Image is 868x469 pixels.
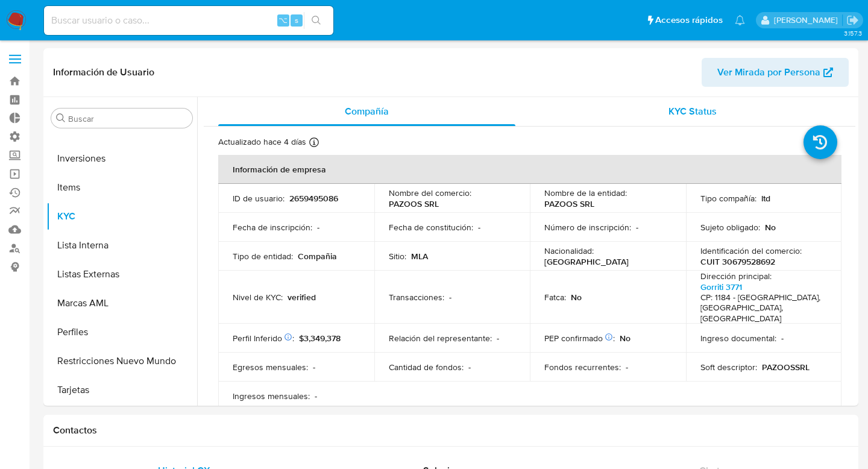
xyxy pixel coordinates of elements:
p: Identificación del comercio : [700,245,802,256]
p: Ingreso documental : [700,333,776,344]
span: Accesos rápidos [655,14,723,27]
p: - [449,292,451,303]
button: search-icon [304,12,329,29]
p: Egresos mensuales : [233,362,308,373]
p: PAZOOSSRL [762,362,810,373]
p: Fondos recurrentes : [544,362,621,373]
p: ID de usuario : [233,193,285,204]
p: Relación del representante : [389,333,492,344]
button: Restricciones Nuevo Mundo [46,347,197,376]
p: Nacionalidad : [544,245,594,256]
h4: CP: 1184 - [GEOGRAPHIC_DATA], [GEOGRAPHIC_DATA], [GEOGRAPHIC_DATA] [700,292,823,324]
a: Notificaciones [735,15,745,25]
p: No [571,292,582,303]
p: Nombre del comercio : [389,187,471,198]
p: Tipo compañía : [700,193,756,204]
button: Lista Interna [46,231,197,260]
p: 2659495086 [289,193,338,204]
p: - [626,362,628,373]
p: - [313,362,315,373]
button: Ver Mirada por Persona [702,58,849,87]
p: - [468,362,471,373]
p: CUIT 30679528692 [700,256,775,267]
p: Transacciones : [389,292,444,303]
p: Nivel de KYC : [233,292,283,303]
p: Fecha de constitución : [389,222,473,233]
span: KYC Status [668,104,717,118]
p: ltd [761,193,770,204]
p: Sujeto obligado : [700,222,760,233]
p: Número de inscripción : [544,222,631,233]
p: Fatca : [544,292,566,303]
p: matias.moretti@mercadolibre.com [774,14,842,26]
p: verified [288,292,316,303]
p: Fecha de inscripción : [233,222,312,233]
button: Tarjetas [46,376,197,404]
p: - [317,222,319,233]
input: Buscar usuario o caso... [44,13,333,28]
button: Inversiones [46,144,197,173]
p: PAZOOS SRL [544,198,594,209]
h1: Contactos [53,424,849,436]
p: Actualizado hace 4 días [218,136,306,148]
p: [GEOGRAPHIC_DATA] [544,256,629,267]
p: - [478,222,480,233]
span: s [295,14,298,26]
p: No [620,333,631,344]
p: Dirección principal : [700,271,772,282]
button: Marcas AML [46,289,197,318]
button: Buscar [56,113,66,123]
p: Soft descriptor : [700,362,757,373]
span: Ver Mirada por Persona [717,58,820,87]
a: Gorriti 3771 [700,281,742,293]
p: Ingresos mensuales : [233,391,310,401]
a: Salir [846,14,859,27]
input: Buscar [68,113,187,124]
th: Información de empresa [218,155,841,184]
p: Tipo de entidad : [233,251,293,262]
h1: Información de Usuario [53,66,154,78]
p: - [497,333,499,344]
p: PEP confirmado : [544,333,615,344]
p: PAZOOS SRL [389,198,439,209]
button: KYC [46,202,197,231]
button: Perfiles [46,318,197,347]
span: ⌥ [278,14,288,26]
span: Compañía [345,104,389,118]
button: Items [46,173,197,202]
p: No [765,222,776,233]
p: - [636,222,638,233]
p: Cantidad de fondos : [389,362,464,373]
p: MLA [411,251,428,262]
p: Perfil Inferido : [233,333,294,344]
p: - [315,391,317,401]
p: Compañia [298,251,337,262]
p: - [781,333,784,344]
span: $3,349,378 [299,332,341,344]
button: Listas Externas [46,260,197,289]
p: Nombre de la entidad : [544,187,627,198]
p: Sitio : [389,251,406,262]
